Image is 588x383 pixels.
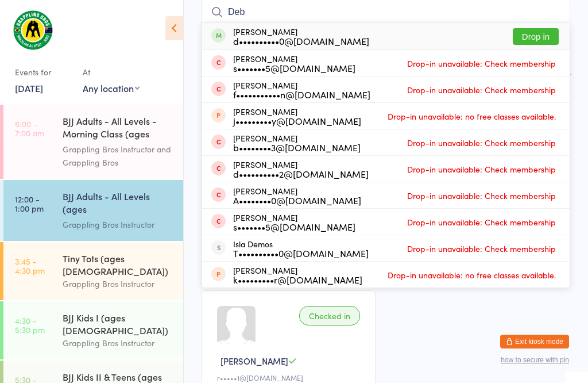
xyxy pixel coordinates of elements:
[233,90,370,99] div: f•••••••••••n@[DOMAIN_NAME]
[233,266,362,284] div: [PERSON_NAME]
[11,9,55,51] img: Grappling Bros Wollongong
[513,28,559,45] button: Drop in
[501,356,569,364] button: how to secure with pin
[63,218,173,231] div: Grappling Bros Instructor
[233,54,355,72] div: [PERSON_NAME]
[3,242,183,300] a: 3:45 -4:30 pmTiny Tots (ages [DEMOGRAPHIC_DATA])Grappling Bros Instructor
[63,252,173,277] div: Tiny Tots (ages [DEMOGRAPHIC_DATA])
[220,355,288,367] span: [PERSON_NAME]
[233,27,369,45] div: [PERSON_NAME]
[233,186,361,205] div: [PERSON_NAME]
[404,240,559,257] span: Drop-in unavailable: Check membership
[233,222,355,231] div: s•••••••5@[DOMAIN_NAME]
[404,55,559,72] span: Drop-in unavailable: Check membership
[63,336,173,350] div: Grappling Bros Instructor
[233,133,361,152] div: [PERSON_NAME]
[15,119,44,137] time: 6:00 - 7:00 am
[63,143,173,169] div: Grappling Bros Instructor and Grappling Bros
[233,213,355,231] div: [PERSON_NAME]
[63,114,173,143] div: BJJ Adults - All Levels - Morning Class (ages [DEMOGRAPHIC_DATA]+)
[83,63,140,82] div: At
[3,301,183,359] a: 4:30 -5:30 pmBJJ Kids I (ages [DEMOGRAPHIC_DATA])Grappling Bros Instructor
[233,169,369,178] div: d••••••••••2@[DOMAIN_NAME]
[233,116,361,125] div: j•••••••••y@[DOMAIN_NAME]
[233,160,369,178] div: [PERSON_NAME]
[15,194,44,213] time: 12:00 - 1:00 pm
[500,335,569,348] button: Exit kiosk mode
[233,63,355,72] div: s•••••••5@[DOMAIN_NAME]
[63,277,173,290] div: Grappling Bros Instructor
[63,190,173,218] div: BJJ Adults - All Levels (ages [DEMOGRAPHIC_DATA]+)
[404,81,559,98] span: Drop-in unavailable: Check membership
[3,180,183,241] a: 12:00 -1:00 pmBJJ Adults - All Levels (ages [DEMOGRAPHIC_DATA]+)Grappling Bros Instructor
[404,187,559,204] span: Drop-in unavailable: Check membership
[63,311,173,336] div: BJJ Kids I (ages [DEMOGRAPHIC_DATA])
[385,108,559,125] span: Drop-in unavailable: no free classes available.
[233,107,361,125] div: [PERSON_NAME]
[385,266,559,284] span: Drop-in unavailable: no free classes available.
[299,306,360,325] div: Checked in
[404,213,559,231] span: Drop-in unavailable: Check membership
[217,373,363,382] div: r•••••1@[DOMAIN_NAME]
[15,82,43,94] a: [DATE]
[233,81,370,99] div: [PERSON_NAME]
[404,134,559,151] span: Drop-in unavailable: Check membership
[3,105,183,179] a: 6:00 -7:00 amBJJ Adults - All Levels - Morning Class (ages [DEMOGRAPHIC_DATA]+)Grappling Bros Ins...
[233,143,361,152] div: b••••••••3@[DOMAIN_NAME]
[233,275,362,284] div: k•••••••••r@[DOMAIN_NAME]
[15,256,45,275] time: 3:45 - 4:30 pm
[404,160,559,178] span: Drop-in unavailable: Check membership
[233,36,369,45] div: d••••••••••0@[DOMAIN_NAME]
[15,316,45,334] time: 4:30 - 5:30 pm
[233,248,369,258] div: T••••••••••0@[DOMAIN_NAME]
[233,196,361,205] div: A••••••••0@[DOMAIN_NAME]
[15,63,71,82] div: Events for
[83,82,140,94] div: Any location
[233,239,369,258] div: Isla Demos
